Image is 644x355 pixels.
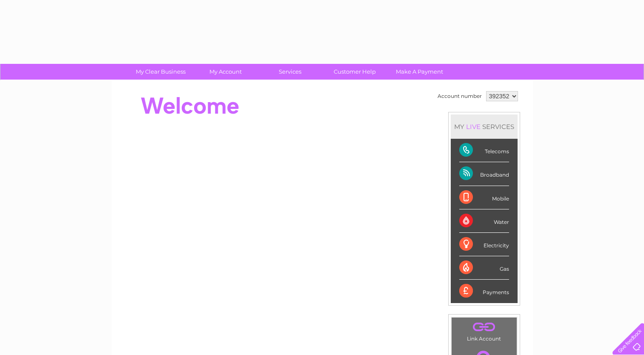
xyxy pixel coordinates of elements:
a: Make A Payment [384,64,455,80]
td: Link Account [451,317,517,344]
div: MY SERVICES [451,115,518,139]
div: Telecoms [459,139,509,162]
div: Payments [459,280,509,303]
div: Water [459,209,509,233]
a: . [454,320,515,335]
div: Broadband [459,162,509,186]
a: My Clear Business [126,64,196,80]
div: LIVE [464,123,482,131]
a: My Account [190,64,260,80]
div: Electricity [459,233,509,256]
a: Services [255,64,325,80]
a: Customer Help [320,64,390,80]
div: Mobile [459,186,509,209]
td: Account number [435,89,484,103]
div: Gas [459,256,509,280]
